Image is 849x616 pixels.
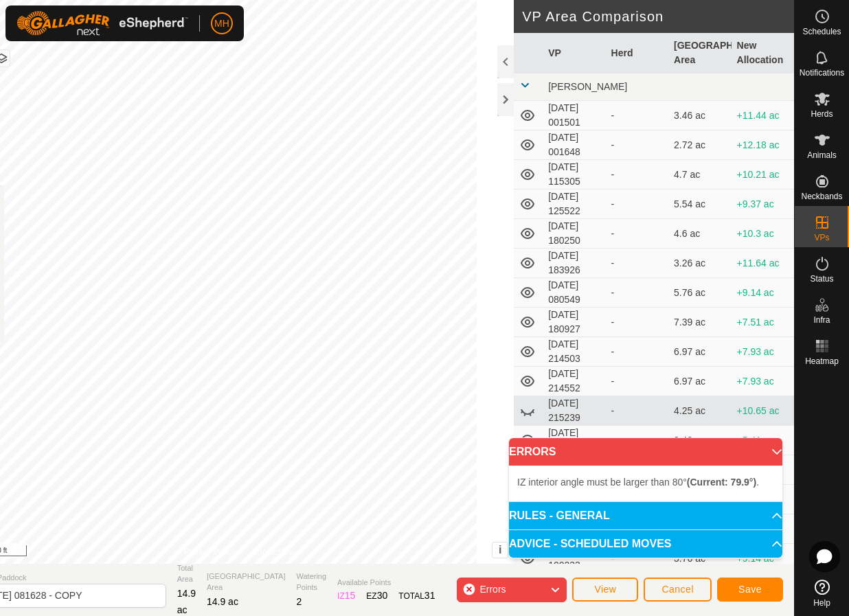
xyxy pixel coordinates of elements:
span: Save [738,584,762,595]
span: [PERSON_NAME] [548,81,627,92]
td: +10.3 ac [732,219,794,249]
td: +7.93 ac [732,367,794,396]
div: TOTAL [398,589,435,603]
span: Notifications [800,69,844,77]
img: Gallagher Logo [16,11,188,36]
td: [DATE] 001648 [543,130,605,160]
span: View [594,584,616,595]
span: Status [810,275,833,283]
span: 15 [345,590,356,601]
td: 4.6 ac [668,219,731,249]
p-accordion-header: ERRORS [509,438,782,466]
span: Watering Points [297,571,327,593]
div: - [611,109,663,123]
div: - [611,374,663,389]
span: 2 [297,596,302,607]
td: 6.97 ac [668,337,731,367]
td: [DATE] 180250 [543,219,605,249]
td: 5.76 ac [668,278,731,308]
p-accordion-content: ERRORS [509,466,782,501]
h2: VP Area Comparison [522,8,794,25]
span: IZ interior angle must be larger than 80° . [517,477,759,488]
button: View [572,578,638,602]
span: Schedules [802,27,841,36]
th: New Allocation [732,33,794,73]
span: Heatmap [805,357,839,365]
td: +10.21 ac [732,160,794,190]
span: Infra [813,316,830,324]
div: - [611,433,663,448]
span: ADVICE - SCHEDULED MOVES [509,538,671,549]
button: Cancel [644,578,712,602]
span: Animals [807,151,837,159]
td: 3.26 ac [668,249,731,278]
span: Neckbands [801,192,842,201]
td: +7.51 ac [732,308,794,337]
td: 5.54 ac [668,190,731,219]
div: - [611,345,663,359]
div: - [611,138,663,152]
td: [DATE] 154937 [543,426,605,455]
div: - [611,286,663,300]
div: - [611,256,663,271]
td: +7.93 ac [732,337,794,367]
td: [DATE] 214503 [543,337,605,367]
div: - [611,315,663,330]
p-accordion-header: RULES - GENERAL [509,502,782,529]
span: Herds [811,110,833,118]
td: [DATE] 080549 [543,278,605,308]
div: - [611,168,663,182]
th: [GEOGRAPHIC_DATA] Area [668,33,731,73]
span: [GEOGRAPHIC_DATA] Area [207,571,286,593]
td: [DATE] 115305 [543,160,605,190]
span: MH [214,16,229,31]
td: +9.14 ac [732,278,794,308]
td: [DATE] 180927 [543,308,605,337]
th: VP [543,33,605,73]
span: VPs [814,233,829,242]
span: 31 [424,590,435,601]
span: RULES - GENERAL [509,510,610,521]
a: Help [795,574,849,613]
span: 14.9 ac [177,588,196,615]
td: +5.41 ac [732,426,794,455]
td: 4.25 ac [668,396,731,426]
a: Contact Us [252,546,293,558]
td: [DATE] 215239 [543,396,605,426]
span: 14.9 ac [207,596,238,607]
td: 4.7 ac [668,160,731,190]
span: i [499,544,501,556]
span: 30 [377,590,388,601]
td: [DATE] 214552 [543,367,605,396]
td: 6.97 ac [668,367,731,396]
div: EZ [366,589,387,603]
td: +12.18 ac [732,130,794,160]
td: +9.37 ac [732,190,794,219]
button: Save [717,578,783,602]
td: 9.49 ac [668,426,731,455]
td: +10.65 ac [732,396,794,426]
span: ERRORS [509,446,556,457]
div: - [611,404,663,418]
span: Total Area [177,562,196,585]
span: Help [813,599,830,607]
th: Herd [606,33,668,73]
div: IZ [337,589,355,603]
span: Available Points [337,577,435,589]
td: [DATE] 125522 [543,190,605,219]
button: i [493,543,508,558]
a: Privacy Policy [184,546,236,558]
td: +11.44 ac [732,101,794,130]
span: Errors [479,584,506,595]
p-accordion-header: ADVICE - SCHEDULED MOVES [509,530,782,558]
td: [DATE] 183926 [543,249,605,278]
div: - [611,227,663,241]
span: Cancel [661,584,694,595]
td: 7.39 ac [668,308,731,337]
div: - [611,197,663,212]
td: +11.64 ac [732,249,794,278]
td: 3.46 ac [668,101,731,130]
td: 2.72 ac [668,130,731,160]
b: (Current: 79.9°) [687,477,756,488]
td: [DATE] 001501 [543,101,605,130]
